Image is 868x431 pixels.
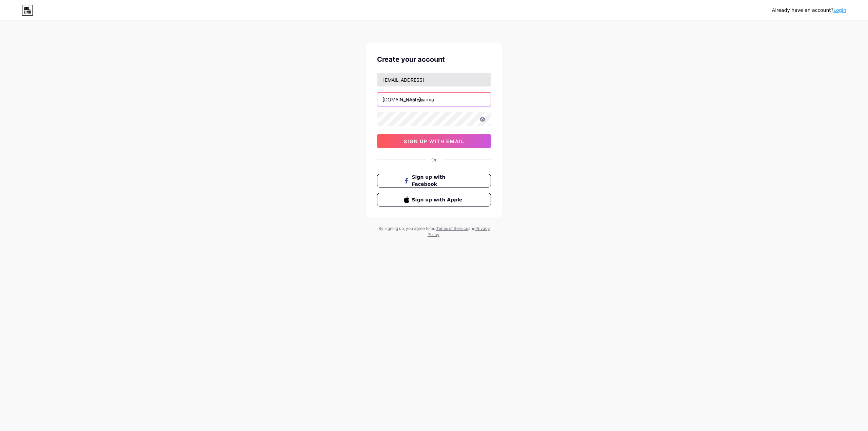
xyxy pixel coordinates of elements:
input: username [377,93,491,106]
span: sign up with email [404,138,465,144]
span: Sign up with Apple [412,196,465,203]
input: Email [377,73,491,86]
div: By signing up, you agree to our and . [376,226,492,238]
div: Or [431,156,437,163]
a: Terms of Service [436,226,468,231]
span: Sign up with Facebook [412,174,465,188]
button: sign up with email [377,134,491,148]
div: Already have an account? [772,7,846,14]
div: [DOMAIN_NAME]/ [382,96,422,103]
div: Create your account [377,54,491,64]
button: Sign up with Apple [377,193,491,207]
button: Sign up with Facebook [377,174,491,188]
a: Login [833,7,846,13]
